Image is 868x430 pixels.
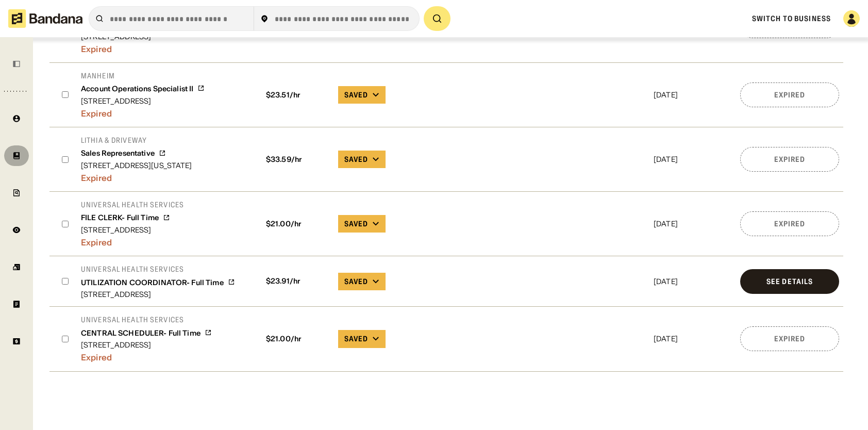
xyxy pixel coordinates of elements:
[81,213,159,222] div: FILE CLERK- Full Time
[8,9,82,28] img: Bandana logotype
[81,136,192,145] div: Lithia & Driveway
[262,155,330,164] div: $ 33.59 /hr
[654,335,732,342] div: [DATE]
[81,200,184,209] div: Universal Health Services
[766,278,813,285] div: See Details
[81,71,205,105] a: ManheimAccount Operations Specialist II[STREET_ADDRESS]
[774,335,806,342] div: Expired
[344,219,369,228] div: Saved
[81,349,212,362] div: Expired
[81,341,212,349] div: [STREET_ADDRESS]
[81,149,155,158] div: Sales Representative
[654,278,732,285] div: [DATE]
[654,220,732,227] div: [DATE]
[262,277,330,286] div: $ 23.91 /hr
[774,220,806,227] div: Expired
[81,85,193,93] div: Account Operations Specialist II
[81,169,192,183] div: Expired
[81,264,235,298] a: Universal Health ServicesUTILIZATION COORDINATOR- Full Time[STREET_ADDRESS]
[81,200,184,234] a: Universal Health ServicesFILE CLERK- Full Time[STREET_ADDRESS]
[654,156,732,163] div: [DATE]
[774,156,806,163] div: Expired
[344,90,369,100] div: Saved
[262,91,330,100] div: $ 23.51 /hr
[81,234,184,247] div: Expired
[344,277,369,286] div: Saved
[81,136,192,169] a: Lithia & DrivewaySales Representative[STREET_ADDRESS][US_STATE]
[81,264,235,274] div: Universal Health Services
[81,105,205,119] div: Expired
[262,220,330,228] div: $ 21.00 /hr
[81,97,205,105] div: [STREET_ADDRESS]
[81,291,235,298] div: [STREET_ADDRESS]
[81,278,224,287] div: UTILIZATION COORDINATOR- Full Time
[262,335,330,343] div: $ 21.00 /hr
[752,14,831,23] a: Switch to Business
[81,315,212,324] div: Universal Health Services
[344,155,369,164] div: Saved
[81,71,205,80] div: Manheim
[774,91,806,98] div: Expired
[81,329,201,338] div: CENTRAL SCHEDULER- Full Time
[654,91,732,98] div: [DATE]
[81,162,192,169] div: [STREET_ADDRESS][US_STATE]
[81,226,184,234] div: [STREET_ADDRESS]
[344,334,369,343] div: Saved
[81,315,212,349] a: Universal Health ServicesCENTRAL SCHEDULER- Full Time[STREET_ADDRESS]
[81,40,249,54] div: Expired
